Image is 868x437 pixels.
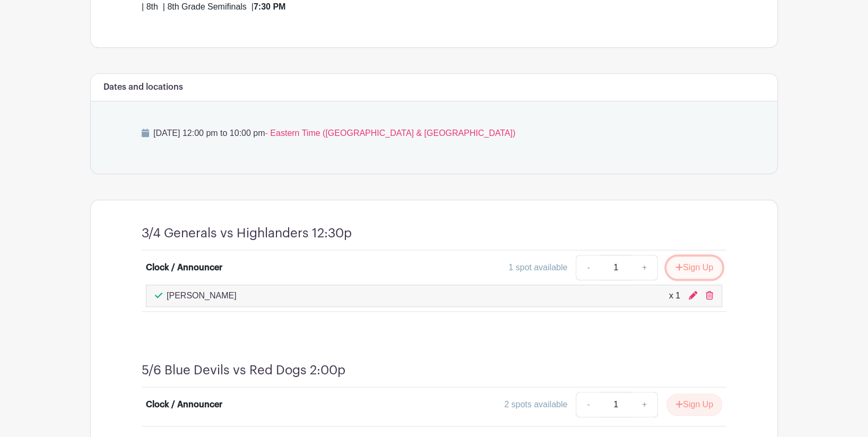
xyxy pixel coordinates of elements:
[103,82,183,92] h6: Dates and locations
[576,255,600,280] a: -
[167,289,237,302] p: [PERSON_NAME]
[265,128,515,138] span: - Eastern Time ([GEOGRAPHIC_DATA] & [GEOGRAPHIC_DATA])
[146,398,222,411] div: Clock / Announcer
[508,261,567,274] div: 1 spot available
[666,256,722,279] button: Sign Up
[631,392,658,417] a: +
[666,393,722,416] button: Sign Up
[504,398,567,411] div: 2 spots available
[146,261,222,274] div: Clock / Announcer
[631,255,658,280] a: +
[142,363,345,378] h4: 5/6 Blue Devils vs Red Dogs 2:00p
[669,289,680,302] div: x 1
[576,392,600,417] a: -
[142,127,726,140] p: [DATE] 12:00 pm to 10:00 pm
[254,2,285,11] strong: 7:30 PM
[142,226,352,241] h4: 3/4 Generals vs Highlanders 12:30p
